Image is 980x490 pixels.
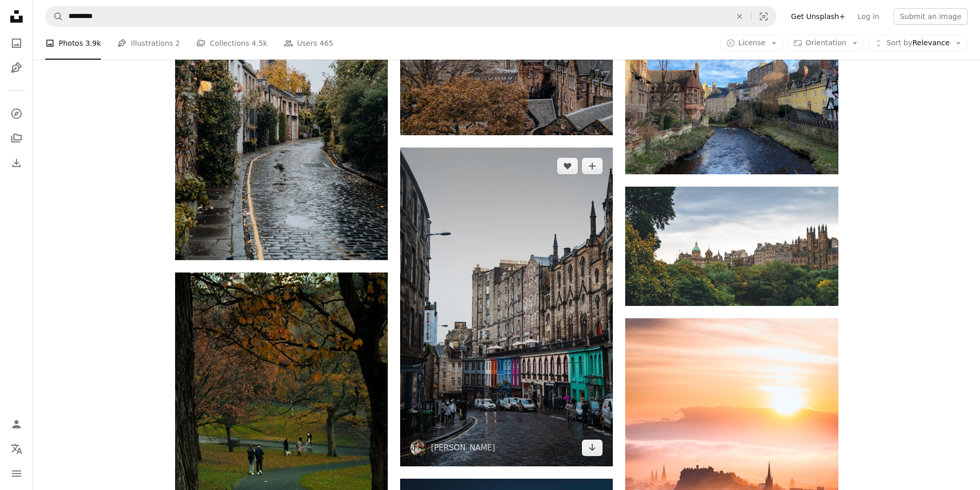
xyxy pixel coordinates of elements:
[6,128,27,149] a: Collections
[582,440,603,456] a: Download
[284,27,333,60] a: Users 465
[320,38,334,49] span: 465
[738,39,766,47] span: License
[893,8,968,25] button: Submit an image
[720,35,784,51] button: License
[400,148,613,466] img: people walking near concrete buildings
[625,187,838,306] img: beige castle near trees during daytime
[805,39,846,47] span: Orientation
[431,443,495,453] a: [PERSON_NAME]
[45,6,777,27] form: Find visuals sitewide
[625,15,838,174] img: brown concrete building beside river under blue sky during daytime
[6,6,27,29] a: Home — Unsplash
[175,427,388,437] a: people walking on a path through trees
[6,414,27,434] a: Log in / Sign up
[625,473,838,482] a: a city with a sunset
[46,7,63,26] button: Search Unsplash
[6,103,27,124] a: Explore
[886,38,950,48] span: Relevance
[728,7,751,26] button: Clear
[6,439,27,459] button: Language
[582,158,603,174] button: Add to Collection
[785,8,851,25] a: Get Unsplash+
[6,153,27,173] a: Download History
[751,7,776,26] button: Visual search
[787,35,864,51] button: Orientation
[6,463,27,484] button: Menu
[625,89,838,99] a: brown concrete building beside river under blue sky during daytime
[868,35,968,51] button: Sort byRelevance
[851,8,885,25] a: Log in
[625,241,838,250] a: beige castle near trees during daytime
[886,39,912,47] span: Sort by
[175,96,388,105] a: a cobblestone street with a clock tower in the background
[400,59,613,68] a: a view of a city with a clock tower
[117,27,180,60] a: Illustrations 2
[6,33,27,53] a: Photos
[176,38,180,49] span: 2
[400,302,613,311] a: people walking near concrete buildings
[6,58,27,78] a: Illustrations
[557,158,578,174] button: Like
[410,440,427,456] img: Go to Jillian Kim's profile
[196,27,267,60] a: Collections 4.5k
[251,38,267,49] span: 4.5k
